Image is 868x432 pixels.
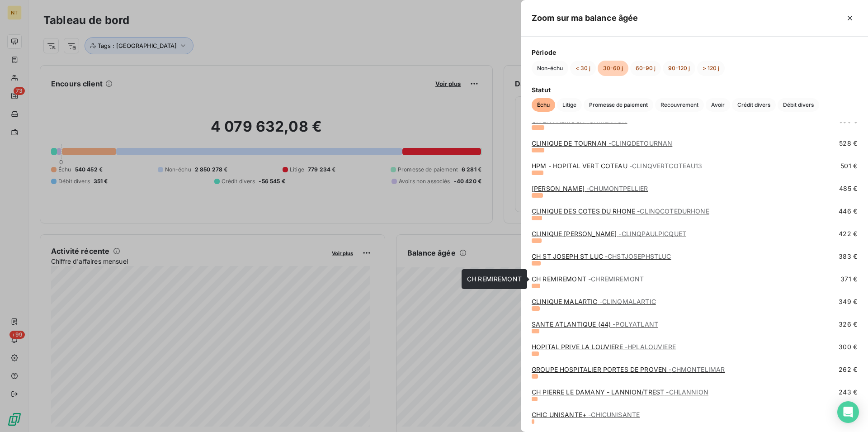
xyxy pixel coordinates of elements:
[840,275,857,284] span: 371 €
[839,184,857,193] span: 485 €
[532,162,703,170] a: HPM - HOPITAL VERT COTEAU
[532,12,638,24] h5: Zoom sur ma balance âgée
[839,139,857,148] span: 528 €
[532,139,672,147] a: CLINIQUE DE TOURNAN
[732,98,776,112] button: Crédit divers
[613,320,658,328] span: - POLYATLANT
[584,98,653,112] button: Promesse de paiement
[532,85,857,95] span: Statut
[532,388,708,396] a: CH PIERRE LE DAMANY - LANNION/TREST
[630,61,661,76] button: 60-90 j
[570,61,596,76] button: < 30 j
[588,275,644,283] span: - CHREMIREMONT
[697,61,725,76] button: > 120 j
[598,61,628,76] button: 30-60 j
[532,185,648,192] a: [PERSON_NAME]
[778,98,819,112] button: Débit divers
[669,366,725,373] span: - CHMONTELIMAR
[557,98,582,112] button: Litige
[532,61,568,76] button: Non-échu
[532,366,725,373] a: GROUPE HOSPITALIER PORTES DE PROVEN
[839,342,857,351] span: 300 €
[532,47,857,57] span: Période
[532,207,709,215] a: CLINIQUE DES COTES DU RHONE
[629,162,703,170] span: - CLINQVERTCOTEAU13
[840,161,857,171] span: 501 €
[839,229,857,238] span: 422 €
[663,61,695,76] button: 90-120 j
[532,275,644,283] a: CH REMIREMONT
[706,98,730,112] button: Avoir
[532,343,676,351] a: HOPITAL PRIVE LA LOUVIERE
[605,252,671,260] span: - CHSTJOSEPHSTLUC
[618,230,686,237] span: - CLINQPAULPICQUET
[839,297,857,306] span: 349 €
[532,298,656,305] a: CLINIQUE MALARTIC
[837,401,859,423] div: Open Intercom Messenger
[599,298,656,305] span: - CLINQMALARTIC
[839,388,857,397] span: 243 €
[532,411,640,418] a: CHIC UNISANTE+
[637,207,709,215] span: - CLINQCOTEDURHONE
[588,411,640,418] span: - CHICUNISANTE
[609,139,672,147] span: - CLINQDETOURNAN
[666,388,708,396] span: - CHLANNION
[532,98,555,112] button: Échu
[839,365,857,374] span: 262 €
[839,252,857,261] span: 383 €
[532,320,658,328] a: SANTE ATLANTIQUE (44)
[655,98,704,112] button: Recouvrement
[467,275,522,283] span: CH REMIREMONT
[839,320,857,329] span: 326 €
[839,207,857,216] span: 446 €
[532,252,671,260] a: CH ST JOSEPH ST LUC
[532,230,686,237] a: CLINIQUE [PERSON_NAME]
[586,185,648,192] span: - CHUMONTPELLIER
[625,343,676,351] span: - HPLALOUVIERE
